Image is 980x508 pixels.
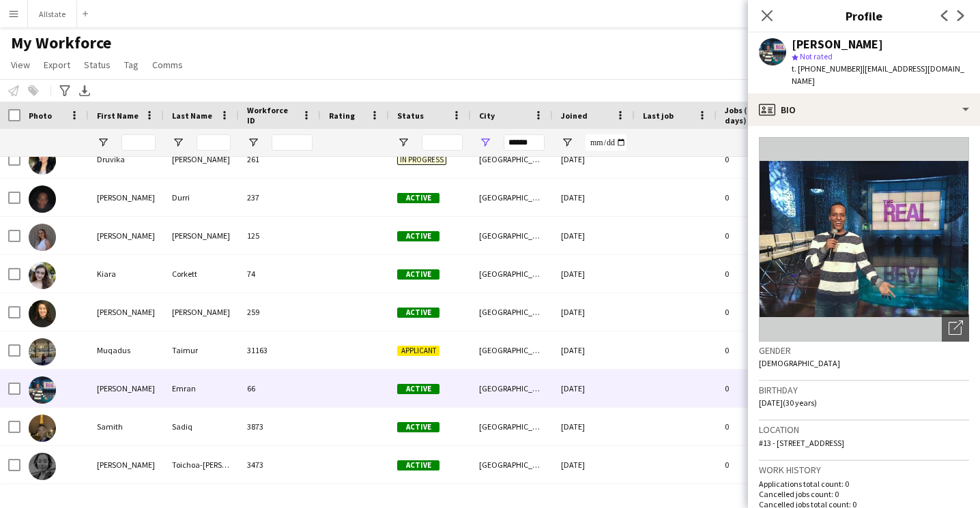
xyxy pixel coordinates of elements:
[28,1,77,27] button: Allstate
[792,63,964,86] span: | [EMAIL_ADDRESS][DOMAIN_NAME]
[792,38,883,50] div: [PERSON_NAME]
[397,269,439,280] span: Active
[97,136,109,149] button: Open Filter Menu
[471,255,553,293] div: [GEOGRAPHIC_DATA]
[717,179,805,216] div: 0
[57,83,73,99] app-action-btn: Advanced filters
[44,59,70,71] span: Export
[397,155,446,165] span: In progress
[78,56,116,74] a: Status
[172,136,184,149] button: Open Filter Menu
[422,134,463,151] input: Status Filter Input
[471,293,553,331] div: [GEOGRAPHIC_DATA]
[247,136,259,149] button: Open Filter Menu
[643,110,674,121] span: Last job
[717,446,805,483] div: 0
[586,134,626,151] input: Joined Filter Input
[759,344,969,357] h3: Gender
[561,110,588,121] span: Joined
[172,110,212,121] span: Last Name
[29,224,56,251] img: Kiana Sieg
[164,140,239,178] div: [PERSON_NAME]
[397,384,439,394] span: Active
[553,331,635,369] div: [DATE]
[553,370,635,407] div: [DATE]
[553,179,635,216] div: [DATE]
[84,59,111,71] span: Status
[759,384,969,396] h3: Birthday
[121,134,156,151] input: First Name Filter Input
[239,446,321,483] div: 3473
[397,346,439,356] span: Applicant
[147,56,188,74] a: Comms
[717,408,805,445] div: 0
[29,415,56,442] img: Samith Sadiq
[164,179,239,216] div: Durri
[561,136,573,149] button: Open Filter Menu
[471,179,553,216] div: [GEOGRAPHIC_DATA]
[553,408,635,445] div: [DATE]
[725,105,781,125] span: Jobs (last 90 days)
[29,338,56,365] img: Muqadus Taimur
[38,56,76,74] a: Export
[717,331,805,369] div: 0
[397,460,439,470] span: Active
[759,398,817,408] span: [DATE] (30 years)
[397,136,409,149] button: Open Filter Menu
[397,422,439,432] span: Active
[164,255,239,293] div: Corkett
[504,134,545,151] input: City Filter Input
[759,479,969,489] p: Applications total count: 0
[29,376,56,404] img: Oren Emran
[239,331,321,369] div: 31163
[717,255,805,293] div: 0
[553,293,635,331] div: [DATE]
[164,370,239,407] div: Emran
[553,217,635,254] div: [DATE]
[942,314,969,342] div: Open photos pop-in
[553,140,635,178] div: [DATE]
[717,293,805,331] div: 0
[239,217,321,254] div: 125
[247,105,296,125] span: Workforce ID
[239,293,321,331] div: 259
[272,134,313,151] input: Workforce ID Filter Input
[759,137,969,342] img: Crew avatar or photo
[119,56,144,74] a: Tag
[479,136,491,149] button: Open Filter Menu
[471,217,553,254] div: [GEOGRAPHIC_DATA]
[89,446,164,483] div: [PERSON_NAME]
[553,446,635,483] div: [DATE]
[471,140,553,178] div: [GEOGRAPHIC_DATA]
[397,308,439,318] span: Active
[124,59,139,71] span: Tag
[11,59,30,71] span: View
[471,331,553,369] div: [GEOGRAPHIC_DATA]
[759,489,969,499] p: Cancelled jobs count: 0
[800,51,833,61] span: Not rated
[164,446,239,483] div: Toichoa-[PERSON_NAME]
[717,140,805,178] div: 0
[152,59,183,71] span: Comms
[164,408,239,445] div: Sadiq
[471,370,553,407] div: [GEOGRAPHIC_DATA]
[29,147,56,175] img: Druvika Patel
[89,255,164,293] div: Kiara
[553,255,635,293] div: [DATE]
[89,140,164,178] div: Druvika
[29,300,56,327] img: Mariko Kramer
[759,464,969,476] h3: Work history
[239,408,321,445] div: 3873
[717,370,805,407] div: 0
[397,193,439,203] span: Active
[239,179,321,216] div: 237
[97,110,139,121] span: First Name
[239,140,321,178] div: 261
[748,93,980,126] div: Bio
[89,370,164,407] div: [PERSON_NAME]
[748,7,980,25] h3: Profile
[89,217,164,254] div: [PERSON_NAME]
[397,231,439,241] span: Active
[89,331,164,369] div: Muqadus
[29,185,56,213] img: Ibrahim Durri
